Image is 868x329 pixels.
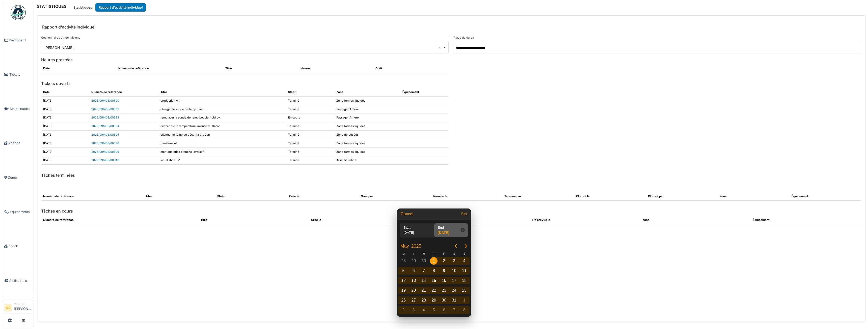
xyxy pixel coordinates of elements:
[400,267,407,275] div: Monday, May 5, 2025
[420,306,427,314] div: Wednesday, June 4, 2025
[440,257,448,265] div: Friday, May 2, 2025
[460,257,468,265] div: Sunday, May 4, 2025
[439,252,449,256] div: F
[419,252,429,256] div: W
[400,277,407,284] div: Monday, May 12, 2025
[400,296,407,304] div: Monday, May 26, 2025
[399,210,415,219] button: Cancel
[450,306,458,314] div: Saturday, June 7, 2025
[440,306,448,314] div: Friday, June 6, 2025
[451,241,461,251] button: Previous page
[450,257,458,265] div: Saturday, May 3, 2025
[436,223,462,230] div: End
[410,277,417,284] div: Tuesday, May 13, 2025
[430,306,438,314] div: Thursday, June 5, 2025
[410,296,417,304] div: Tuesday, May 27, 2025
[461,241,471,251] button: Next page
[420,277,427,284] div: Wednesday, May 14, 2025
[430,267,438,275] div: Thursday, May 8, 2025
[420,296,427,304] div: Wednesday, May 28, 2025
[410,306,417,314] div: Tuesday, June 3, 2025
[420,257,427,265] div: Wednesday, April 30, 2025
[459,252,469,256] div: S
[430,257,438,265] div: Thursday, May 1, 2025
[450,296,458,304] div: Saturday, May 31, 2025
[460,267,468,275] div: Sunday, May 11, 2025
[440,267,448,275] div: Friday, May 9, 2025
[450,267,458,275] div: Saturday, May 10, 2025
[402,230,427,237] div: [DATE]
[400,287,407,294] div: Monday, May 19, 2025
[400,306,407,314] div: Monday, June 2, 2025
[460,277,468,284] div: Sunday, May 18, 2025
[410,257,417,265] div: Tuesday, April 29, 2025
[420,287,427,294] div: Wednesday, May 21, 2025
[397,242,424,251] button: May2025
[410,267,417,275] div: Tuesday, May 6, 2025
[460,296,468,304] div: Sunday, June 1, 2025
[430,277,438,284] div: Thursday, May 15, 2025
[430,287,438,294] div: Thursday, May 22, 2025
[410,287,417,294] div: Tuesday, May 20, 2025
[460,287,468,294] div: Sunday, May 25, 2025
[450,277,458,284] div: Saturday, May 17, 2025
[402,223,427,230] div: Start
[449,252,459,256] div: S
[440,277,448,284] div: Friday, May 16, 2025
[460,306,468,314] div: Sunday, June 8, 2025
[420,267,427,275] div: Wednesday, May 7, 2025
[429,252,439,256] div: T
[459,210,469,219] button: Set
[450,287,458,294] div: Saturday, May 24, 2025
[440,287,448,294] div: Friday, May 23, 2025
[398,252,409,256] div: M
[399,242,410,251] span: May
[400,257,407,265] div: Monday, April 28, 2025
[440,296,448,304] div: Friday, May 30, 2025
[410,242,422,251] span: 2025
[409,252,419,256] div: T
[430,296,438,304] div: Thursday, May 29, 2025
[436,230,462,237] div: [DATE]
